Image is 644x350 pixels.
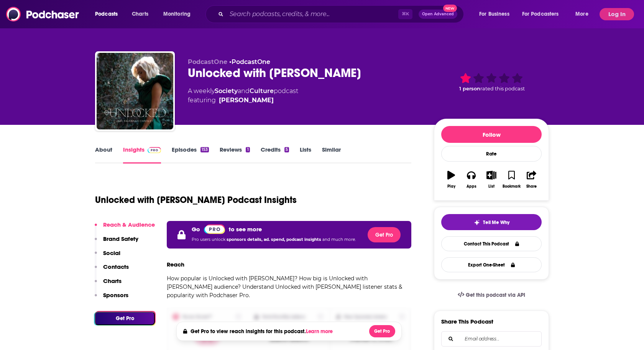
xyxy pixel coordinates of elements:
[238,87,250,95] span: and
[227,237,322,242] span: sponsors details, ad. spend, podcast insights
[570,8,598,20] button: open menu
[441,236,542,251] a: Contact This Podcast
[441,331,542,347] div: Search followers
[188,96,298,105] span: featuring
[474,8,519,20] button: open menu
[575,9,588,20] span: More
[163,9,191,20] span: Monitoring
[526,184,537,189] div: Share
[213,5,471,23] div: Search podcasts, credits, & more...
[522,166,542,193] button: Share
[192,226,200,233] p: Go
[250,87,274,95] a: Culture
[441,146,542,162] div: Rate
[103,263,129,270] p: Contacts
[600,8,634,20] button: Log In
[95,9,118,20] span: Podcasts
[434,58,549,106] div: 1 personrated this podcast
[191,328,335,335] h4: Get Pro to view reach insights for this podcast.
[369,325,395,337] button: Get Pro
[481,166,501,193] button: List
[188,58,227,65] span: PodcastOne
[95,235,138,249] button: Brand Safety
[452,286,531,304] a: Get this podcast via API
[95,194,297,206] h1: Unlocked with [PERSON_NAME] Podcast Insights
[215,87,238,95] a: Society
[232,58,270,65] a: PodcastOne
[441,166,461,193] button: Play
[419,10,457,19] button: Open AdvancedNew
[422,12,454,16] span: Open Advanced
[103,235,138,242] p: Brand Safety
[97,53,173,129] img: Unlocked with Savannah Chrisley
[95,312,155,325] button: Get Pro
[219,96,274,105] a: Savannah Chrisley
[284,147,289,152] div: 5
[441,214,542,230] button: tell me why sparkleTell Me Why
[246,147,250,152] div: 1
[443,5,457,12] span: New
[483,219,509,226] span: Tell Me Why
[6,7,80,21] img: Podchaser - Follow, Share and Rate Podcasts
[95,291,128,306] button: Sponsors
[488,184,495,189] div: List
[227,8,398,20] input: Search podcasts, credits, & more...
[90,8,128,20] button: open menu
[167,274,411,299] p: How popular is Unlocked with [PERSON_NAME]? How big is Unlocked with [PERSON_NAME] audience? Unde...
[103,221,155,228] p: Reach & Audience
[479,9,509,20] span: For Business
[188,87,298,105] div: A weekly podcast
[148,147,161,153] img: Podchaser Pro
[220,146,250,164] a: Reviews1
[441,257,542,272] button: Export One-Sheet
[200,147,209,152] div: 153
[448,332,535,346] input: Email address...
[229,58,270,65] span: •
[480,86,525,92] span: rated this podcast
[132,9,148,20] span: Charts
[517,8,570,20] button: open menu
[158,8,200,20] button: open menu
[300,146,311,164] a: Lists
[204,224,225,234] img: Podchaser Pro
[103,291,128,299] p: Sponsors
[127,8,153,20] a: Charts
[503,184,521,189] div: Bookmark
[461,166,481,193] button: Apps
[172,146,209,164] a: Episodes153
[441,126,542,143] button: Follow
[522,9,559,20] span: For Podcasters
[204,224,225,234] a: Pro website
[123,146,161,164] a: InsightsPodchaser Pro
[103,249,120,257] p: Social
[95,221,155,235] button: Reach & Audience
[467,184,476,189] div: Apps
[103,277,122,285] p: Charts
[441,318,493,325] h3: Share This Podcast
[368,227,401,242] button: Get Pro
[95,277,122,291] button: Charts
[229,226,262,233] p: to see more
[447,184,455,189] div: Play
[474,219,480,226] img: tell me why sparkle
[95,146,112,164] a: About
[322,146,341,164] a: Similar
[466,292,525,298] span: Get this podcast via API
[306,329,335,335] button: Learn more
[501,166,521,193] button: Bookmark
[167,261,184,268] h3: Reach
[192,234,356,245] p: Pro users unlock and much more.
[459,86,480,92] span: 1 person
[95,249,120,263] button: Social
[398,9,412,19] span: ⌘ K
[261,146,289,164] a: Credits5
[95,263,129,277] button: Contacts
